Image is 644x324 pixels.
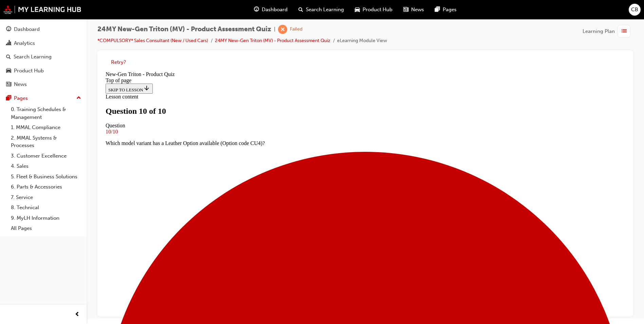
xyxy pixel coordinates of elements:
span: pages-icon [435,5,440,14]
span: Dashboard [262,6,288,14]
div: Analytics [14,39,35,47]
a: news-iconNews [398,3,429,17]
a: car-iconProduct Hub [349,3,398,17]
div: Failed [290,26,302,33]
a: 9. MyLH Information [8,213,84,223]
span: search-icon [298,5,303,14]
a: Search Learning [3,51,84,63]
img: mmal [3,5,81,14]
div: News [14,80,27,88]
span: Search Learning [306,6,344,14]
span: SKIP TO LESSON [5,19,47,24]
span: up-icon [76,94,81,103]
span: News [411,6,424,14]
h1: Question 10 of 10 [3,38,522,47]
span: Pages [443,6,457,14]
div: Search Learning [14,53,52,61]
a: 2. MMAL Systems & Processes [8,133,84,151]
div: Top of page [3,9,522,15]
button: Learning Plan [583,25,633,38]
span: CB [631,6,638,14]
span: guage-icon [6,26,11,33]
button: Pages [3,92,84,105]
span: pages-icon [6,95,11,102]
a: search-iconSearch Learning [293,3,349,17]
span: search-icon [6,54,11,60]
div: Product Hub [14,67,44,75]
span: car-icon [6,68,11,74]
span: news-icon [403,5,408,14]
span: car-icon [355,5,360,14]
a: Analytics [3,37,84,50]
a: 0. Training Schedules & Management [8,104,84,122]
a: *COMPULSORY* Sales Consultant (New / Used Cars) [97,38,208,43]
a: 7. Service [8,192,84,203]
button: CB [629,4,641,16]
div: 10/10 [3,60,522,66]
a: pages-iconPages [429,3,462,17]
button: Retry? [111,58,126,66]
li: eLearning Module View [337,37,387,45]
span: 24MY New-Gen Triton (MV) - Product Assessment Quiz [97,25,271,33]
a: 8. Technical [8,202,84,213]
a: Dashboard [3,23,84,36]
span: news-icon [6,82,11,88]
button: DashboardAnalyticsSearch LearningProduct HubNews [3,22,84,92]
a: Product Hub [3,65,84,77]
a: 4. Sales [8,161,84,172]
a: 1. MMAL Compliance [8,122,84,133]
div: Question [3,54,522,60]
a: 5. Fleet & Business Solutions [8,172,84,182]
span: learningRecordVerb_FAIL-icon [278,25,287,34]
span: chart-icon [6,40,11,47]
span: prev-icon [75,310,80,319]
a: All Pages [8,223,84,234]
span: Lesson content [3,25,35,31]
a: 6. Parts & Accessories [8,182,84,192]
div: Dashboard [14,25,40,33]
button: SKIP TO LESSON [3,15,50,25]
span: Learning Plan [583,28,615,35]
span: guage-icon [254,5,259,14]
div: New-Gen Triton - Product Quiz [3,3,522,9]
a: News [3,78,84,91]
span: list-icon [622,27,627,36]
p: Which model variant has a Leather Option available (Option code CU4)? [3,72,522,78]
span: | [274,25,275,33]
div: Pages [14,94,28,102]
a: 3. Customer Excellence [8,151,84,161]
a: guage-iconDashboard [249,3,293,17]
span: Product Hub [363,6,392,14]
a: 24MY New-Gen Triton (MV) - Product Assessment Quiz [215,38,330,43]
